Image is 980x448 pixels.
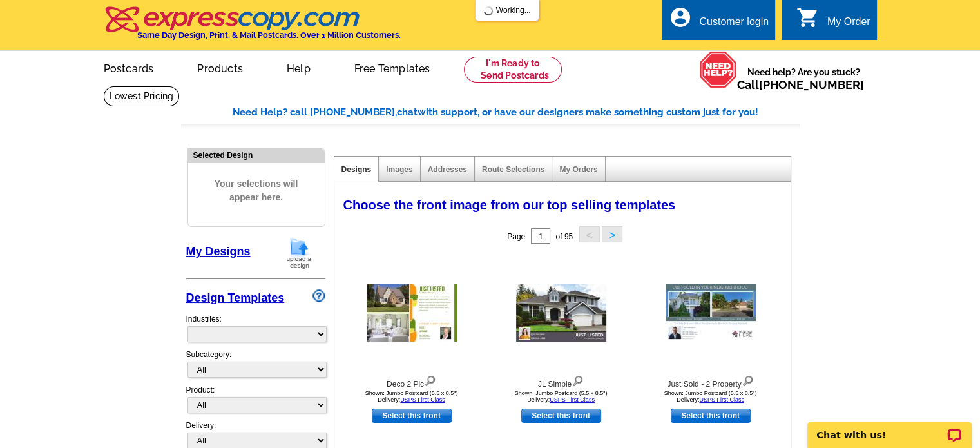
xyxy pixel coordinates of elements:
img: Just Sold - 2 Property [666,284,756,342]
img: view design details [424,373,436,387]
span: of 95 [555,232,573,241]
button: < [579,226,600,242]
a: Route Selections [482,165,544,174]
img: loading... [483,6,494,16]
span: Need help? Are you stuck? [737,66,870,92]
div: Just Sold - 2 Property [640,373,782,390]
div: Shown: Jumbo Postcard (5.5 x 8.5") Delivery: [490,390,632,403]
img: Deco 2 Pic [367,284,457,342]
span: Call [737,78,864,92]
a: USPS First Class [400,396,445,403]
a: Same Day Design, Print, & Mail Postcards. Over 1 Million Customers. [104,15,401,40]
div: Shown: Jumbo Postcard (5.5 x 8.5") Delivery: [341,390,483,403]
img: upload-design [282,237,316,269]
a: USPS First Class [699,396,744,403]
a: use this design [521,409,601,423]
div: Subcategory: [186,349,325,384]
img: JL Simple [516,284,606,342]
img: help [699,51,737,88]
button: > [602,226,622,242]
div: Selected Design [188,149,325,161]
a: Design Templates [186,291,285,304]
span: Page [507,232,525,241]
div: Deco 2 Pic [341,373,483,390]
a: My Orders [559,165,597,174]
a: Help [266,52,331,83]
a: Images [386,165,412,174]
div: Customer login [699,16,769,34]
span: Choose the front image from our top selling templates [343,198,676,212]
div: Industries: [186,307,325,349]
a: use this design [372,409,452,423]
iframe: LiveChat chat widget [799,407,980,448]
img: view design details [742,373,754,387]
i: shopping_cart [796,6,820,29]
h4: Same Day Design, Print, & Mail Postcards. Over 1 Million Customers. [137,30,401,40]
a: Postcards [83,52,175,83]
a: Addresses [428,165,467,174]
i: account_circle [668,6,691,29]
img: view design details [572,373,584,387]
div: Product: [186,384,325,420]
a: Products [177,52,264,83]
a: [PHONE_NUMBER] [759,78,864,92]
a: Free Templates [334,52,451,83]
div: JL Simple [490,373,632,390]
span: chat [397,106,418,118]
div: Need Help? call [PHONE_NUMBER], with support, or have our designers make something custom just fo... [233,105,800,120]
a: My Designs [186,245,251,258]
a: USPS First Class [550,396,595,403]
a: use this design [671,409,751,423]
span: Your selections will appear here. [198,164,315,217]
img: design-wizard-help-icon.png [312,289,325,302]
div: Shown: Jumbo Postcard (5.5 x 8.5") Delivery: [640,390,782,403]
a: Designs [341,165,372,174]
a: account_circle Customer login [668,14,769,30]
div: My Order [827,16,870,34]
a: shopping_cart My Order [796,14,870,30]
